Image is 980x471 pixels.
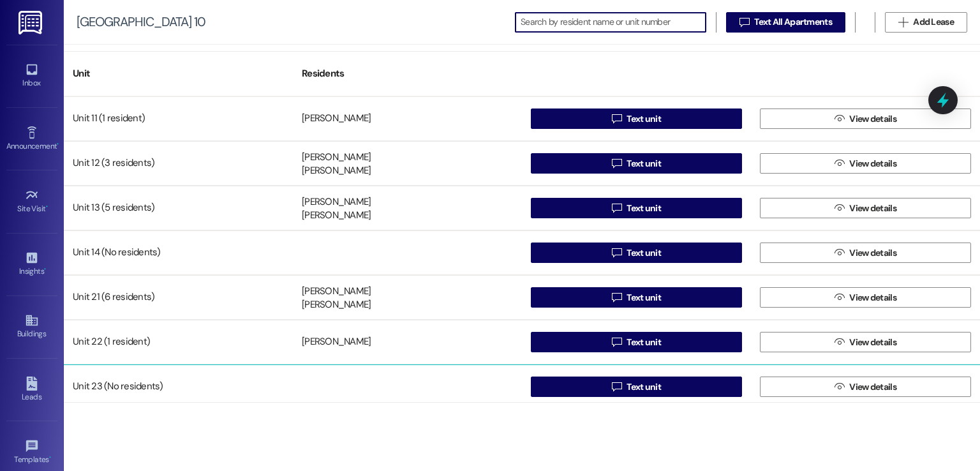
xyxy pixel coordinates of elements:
i:  [835,382,844,392]
span: View details [849,157,896,170]
span: Text unit [627,112,661,126]
span: • [46,202,48,211]
i:  [835,203,844,213]
div: Residents [293,58,522,89]
button: View details [760,153,971,174]
div: Unit [64,58,293,89]
i:  [612,114,621,124]
button: Text unit [531,153,742,174]
button: View details [760,287,971,308]
button: Text All Apartments [726,12,845,33]
i:  [835,248,844,258]
span: View details [849,202,896,215]
div: Unit 12 (3 residents) [64,151,293,176]
button: Text unit [531,287,742,308]
i:  [835,114,844,124]
div: [PERSON_NAME] [302,209,371,223]
a: Templates • [6,435,57,470]
img: ResiDesk Logo [19,11,45,34]
i:  [835,337,844,347]
button: View details [760,198,971,218]
button: Add Lease [885,12,967,33]
button: View details [760,332,971,352]
i:  [612,382,621,392]
span: • [49,453,51,462]
div: [PERSON_NAME] [302,336,371,349]
div: [PERSON_NAME] [302,195,371,209]
div: Unit 14 (No residents) [64,240,293,265]
button: View details [760,108,971,129]
span: Text unit [627,157,661,170]
a: Insights • [6,247,57,281]
div: [PERSON_NAME] [302,165,371,178]
button: Text unit [531,243,742,263]
div: [PERSON_NAME] [302,299,371,312]
span: Text All Apartments [754,15,832,29]
a: Inbox [6,59,57,93]
button: Text unit [531,198,742,218]
a: Buildings [6,310,57,344]
span: Text unit [627,291,661,304]
span: Text unit [627,202,661,215]
span: View details [849,291,896,304]
div: [PERSON_NAME] [302,112,371,126]
i:  [612,337,621,347]
i:  [835,292,844,303]
button: Text unit [531,332,742,352]
i:  [612,158,621,168]
button: View details [760,377,971,397]
span: Text unit [627,336,661,349]
a: Site Visit • [6,184,57,219]
i:  [739,17,749,27]
i:  [898,17,908,27]
div: Unit 22 (1 resident) [64,329,293,355]
a: Leads [6,373,57,407]
span: • [57,140,59,149]
span: • [44,265,46,274]
i:  [612,203,621,213]
i:  [612,248,621,258]
button: View details [760,243,971,263]
span: View details [849,336,896,349]
div: [GEOGRAPHIC_DATA] 10 [77,15,205,29]
span: View details [849,246,896,260]
i:  [835,158,844,168]
span: Add Lease [913,15,954,29]
i:  [612,292,621,303]
div: [PERSON_NAME] [302,285,371,298]
button: Text unit [531,108,742,129]
span: View details [849,380,896,394]
span: Text unit [627,246,661,260]
button: Text unit [531,377,742,397]
div: Unit 21 (6 residents) [64,285,293,310]
span: Text unit [627,380,661,394]
div: Unit 13 (5 residents) [64,195,293,221]
span: View details [849,112,896,126]
input: Search by resident name or unit number [521,13,706,31]
div: [PERSON_NAME] [302,151,371,164]
div: Unit 23 (No residents) [64,374,293,400]
div: Unit 11 (1 resident) [64,106,293,131]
